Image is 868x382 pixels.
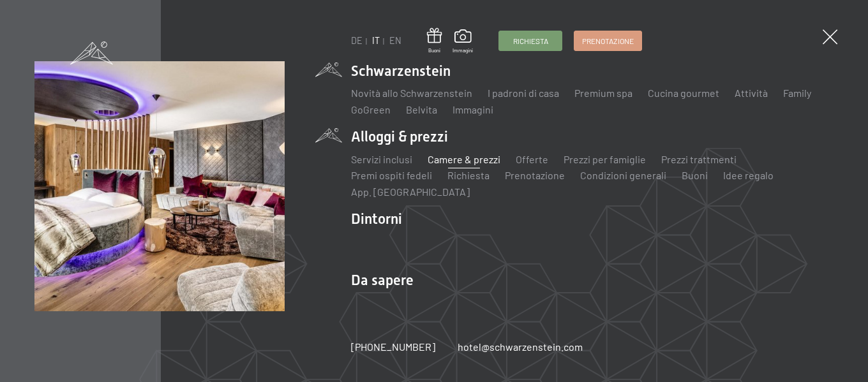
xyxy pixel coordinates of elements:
a: I padroni di casa [488,87,559,99]
a: IT [372,35,380,46]
a: Camere & prezzi [428,153,500,165]
a: Prenotazione [505,169,565,181]
span: Immagini [453,47,473,54]
a: Prenotazione [574,31,641,50]
span: Prenotazione [582,36,634,47]
a: Buoni [682,169,708,181]
a: Offerte [516,153,548,165]
span: Buoni [427,47,442,54]
a: Richiesta [499,31,562,50]
a: Idee regalo [723,169,774,181]
a: Cucina gourmet [648,87,719,99]
a: Prezzi per famiglie [564,153,646,165]
a: Prezzi trattmenti [661,153,737,165]
a: Buoni [427,28,442,54]
a: Belvita [406,103,437,115]
a: Servizi inclusi [351,153,412,165]
a: GoGreen [351,103,391,115]
a: Immagini [453,29,473,54]
span: Richiesta [513,36,548,47]
a: Premium spa [574,87,632,99]
a: hotel@schwarzenstein.com [458,340,583,354]
a: Novità allo Schwarzenstein [351,87,472,99]
a: DE [351,35,363,46]
a: EN [389,35,401,46]
a: App. [GEOGRAPHIC_DATA] [351,186,470,198]
a: Condizioni generali [580,169,666,181]
a: Attività [735,87,768,99]
a: Premi ospiti fedeli [351,169,432,181]
a: [PHONE_NUMBER] [351,340,435,354]
a: Family [783,87,811,99]
span: [PHONE_NUMBER] [351,341,435,353]
a: Richiesta [447,169,490,181]
a: Immagini [453,103,493,115]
